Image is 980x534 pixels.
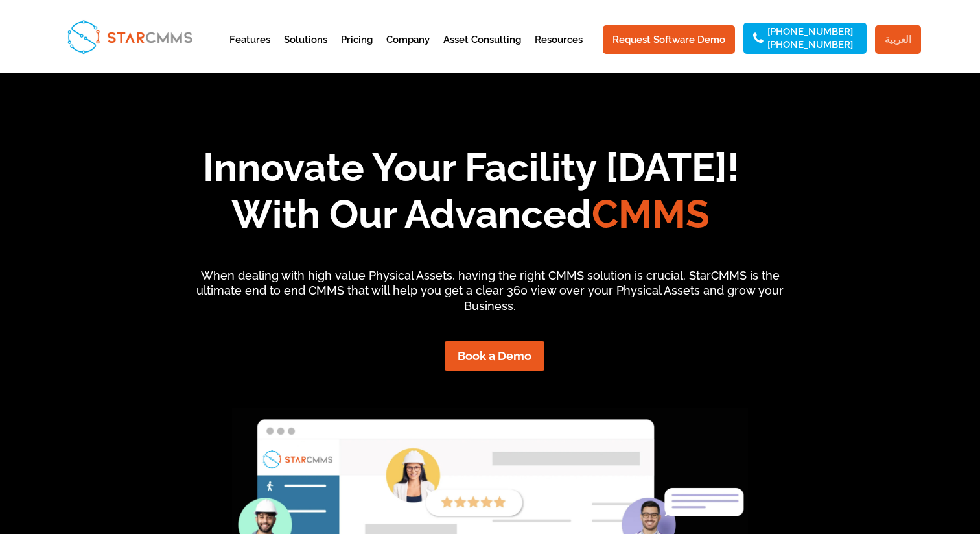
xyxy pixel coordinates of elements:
[185,268,796,314] p: When dealing with high value Physical Assets, having the right CMMS solution is crucial. StarCMMS...
[341,35,373,67] a: Pricing
[62,14,198,59] img: StarCMMS
[767,27,853,36] a: [PHONE_NUMBER]
[284,35,327,67] a: Solutions
[603,25,735,54] a: Request Software Demo
[758,394,980,534] iframe: Chat Widget
[386,35,430,67] a: Company
[592,191,710,237] span: CMMS
[875,25,921,54] a: العربية
[229,35,270,67] a: Features
[443,35,521,67] a: Asset Consulting
[767,40,853,49] a: [PHONE_NUMBER]
[535,35,583,67] a: Resources
[445,341,544,370] a: Book a Demo
[21,144,920,244] h1: Innovate Your Facility [DATE]! With Our Advanced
